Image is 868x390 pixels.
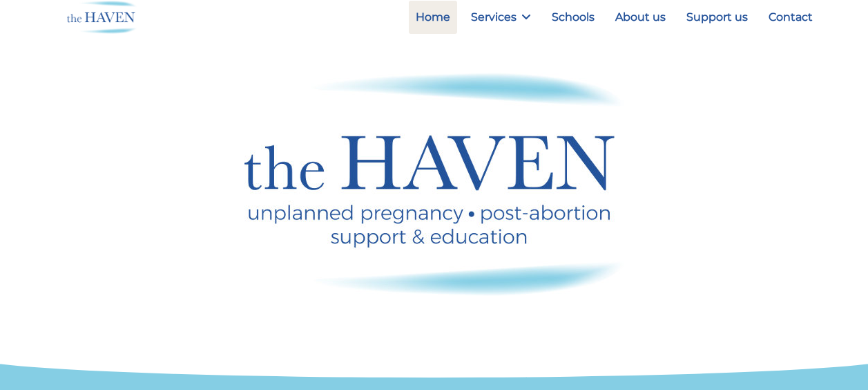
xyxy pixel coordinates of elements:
[679,1,755,34] a: Support us
[409,1,457,34] a: Home
[762,1,820,34] a: Contact
[608,1,673,34] a: About us
[545,1,601,34] a: Schools
[244,73,624,296] img: Haven logo - unplanned pregnancy, post abortion support and education
[464,1,538,34] a: Services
